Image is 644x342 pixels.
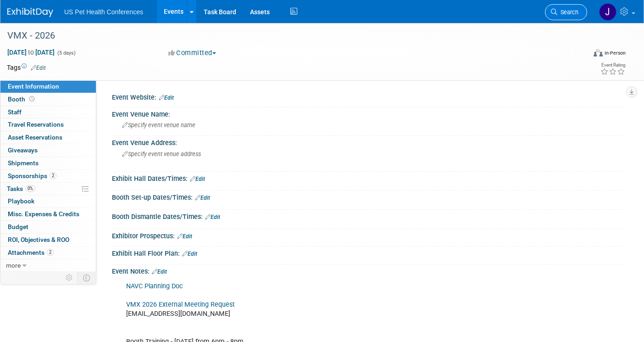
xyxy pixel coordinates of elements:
span: US Pet Health Conferences [64,8,143,16]
a: ROI, Objectives & ROO [0,234,96,246]
a: Edit [205,214,220,220]
a: Asset Reservations [0,131,96,144]
span: Sponsorships [8,172,56,179]
a: VMX 2026 External Meeting Request [126,301,235,308]
div: Exhibitor Prospectus: [112,229,626,241]
span: 0% [25,185,35,192]
a: Travel Reservations [0,118,96,131]
span: Misc. Expenses & Credits [8,210,79,218]
div: Event Website: [112,90,626,102]
span: Tasks [7,185,35,192]
div: Event Rating [600,63,625,67]
a: Booth [0,93,96,106]
a: Staff [0,106,96,118]
td: Tags [7,63,46,72]
a: Edit [177,233,192,240]
img: ExhibitDay [7,8,53,17]
td: Personalize Event Tab Strip [61,272,78,284]
span: ROI, Objectives & ROO [8,236,69,243]
span: 2 [50,172,56,179]
span: Playbook [8,197,34,205]
span: Staff [8,108,22,116]
span: 2 [47,249,54,256]
span: Asset Reservations [8,134,62,141]
div: Event Venue Address: [112,136,626,147]
span: Travel Reservations [8,121,64,128]
a: Giveaways [0,144,96,157]
span: Attachments [8,249,54,256]
a: Shipments [0,157,96,169]
button: Committed [165,48,220,58]
a: Misc. Expenses & Credits [0,208,96,220]
a: more [0,259,96,272]
div: Event Venue Name: [112,107,626,119]
span: [DATE] [DATE] [7,48,55,56]
a: Search [545,4,587,20]
span: Specify event venue address [122,151,201,157]
img: Format-Inperson.png [594,49,603,56]
span: Search [557,9,578,16]
span: (5 days) [56,50,76,56]
span: to [27,49,35,56]
a: Budget [0,221,96,233]
div: Event Notes: [112,264,626,276]
div: Exhibit Hall Dates/Times: [112,172,626,184]
a: Attachments2 [0,247,96,259]
a: Event Information [0,80,96,93]
a: Edit [152,269,167,275]
span: Giveaways [8,146,38,154]
div: In-Person [604,50,626,56]
span: Budget [8,223,28,230]
a: Edit [195,195,210,201]
img: Jessica Ocampo [599,3,616,21]
a: NAVC Planning Doc [126,282,183,290]
a: Sponsorships2 [0,170,96,182]
span: Event Information [8,83,59,90]
a: Edit [190,176,205,182]
div: Event Format [534,48,626,62]
div: Exhibit Hall Floor Plan: [112,247,626,258]
span: Shipments [8,159,39,167]
div: Booth Set-up Dates/Times: [112,191,626,202]
a: Tasks0% [0,183,96,195]
span: Booth [8,95,36,103]
div: Booth Dismantle Dates/Times: [112,210,626,222]
span: Booth not reserved yet [28,95,36,102]
div: VMX - 2026 [4,28,573,44]
span: Specify event venue name [122,122,195,129]
span: more [6,262,21,269]
a: Edit [182,251,197,257]
td: Toggle Event Tabs [78,272,96,284]
a: Edit [159,95,174,101]
a: Edit [31,65,46,71]
a: Playbook [0,195,96,207]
